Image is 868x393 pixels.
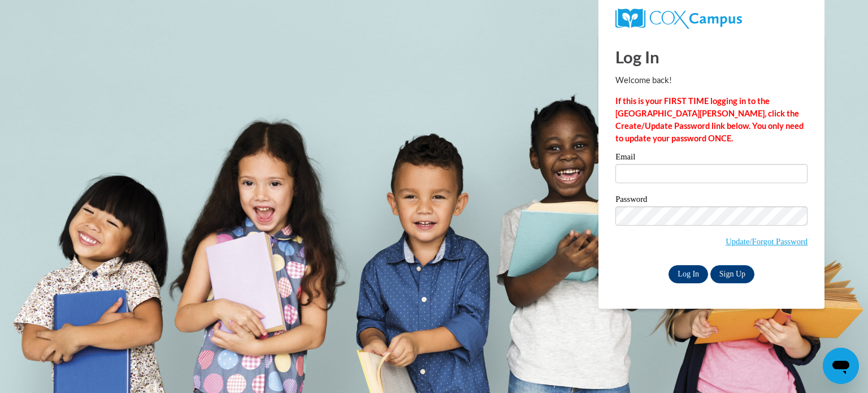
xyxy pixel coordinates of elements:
[726,237,808,246] a: Update/Forgot Password
[615,8,808,29] a: COX Campus
[710,265,754,283] a: Sign Up
[823,348,859,384] iframe: Button to launch messaging window
[615,45,808,68] h1: Log In
[615,153,808,164] label: Email
[615,96,804,143] strong: If this is your FIRST TIME logging in to the [GEOGRAPHIC_DATA][PERSON_NAME], click the Create/Upd...
[669,265,708,283] input: Log In
[615,195,808,206] label: Password
[615,74,808,87] p: Welcome back!
[615,8,742,29] img: COX Campus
